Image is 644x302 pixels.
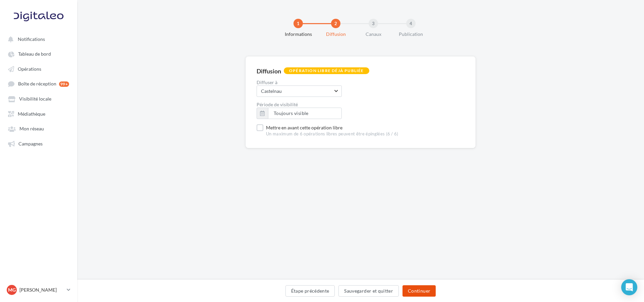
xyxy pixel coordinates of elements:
[402,285,436,297] button: Continuer
[257,124,398,137] label: Mettre en avant cette opération libre
[285,285,335,297] button: Étape précédente
[18,81,56,87] span: Boîte de réception
[4,33,70,45] button: Notifications
[268,108,342,119] button: Toujours visible
[4,63,73,75] a: Opérations
[314,31,357,38] div: Diffusion
[257,68,281,74] div: Diffusion
[18,36,45,42] span: Notifications
[4,93,73,105] a: Visibilité locale
[338,285,399,297] button: Sauvegarder et quitter
[621,279,637,295] div: Open Intercom Messenger
[18,66,41,72] span: Opérations
[4,122,73,134] a: Mon réseau
[18,51,51,57] span: Tableau de bord
[406,19,416,28] div: 4
[331,19,340,28] div: 2
[5,284,72,296] a: MG [PERSON_NAME]
[352,31,395,38] div: Canaux
[389,31,432,38] div: Publication
[4,108,73,120] a: Médiathèque
[266,131,398,137] span: Un maximum de 6 opérations libres peuvent être épinglées (6 / 6)
[18,111,45,117] span: Médiathèque
[4,137,73,149] a: Campagnes
[284,67,369,74] div: Opération libre déjà publiée
[257,80,465,85] label: Diffuser à
[59,81,69,87] div: 99+
[4,77,73,90] a: Boîte de réception 99+
[19,126,44,132] span: Mon réseau
[18,141,43,146] span: Campagnes
[257,85,342,97] span: myselect activate
[293,19,303,28] div: 1
[257,85,342,97] div: myselect
[369,19,378,28] div: 3
[261,88,333,95] span: Castelnau
[8,287,16,293] span: MG
[274,110,309,116] span: Toujours visible
[4,48,73,60] a: Tableau de bord
[257,102,465,107] label: Période de visibilité
[19,96,51,102] span: Visibilité locale
[19,287,64,293] p: [PERSON_NAME]
[277,31,320,38] div: Informations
